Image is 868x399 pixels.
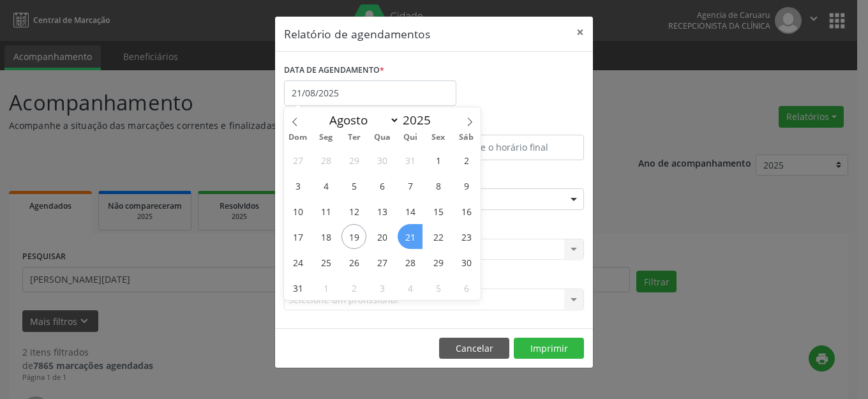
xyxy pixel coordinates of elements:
[284,26,430,42] h5: Relatório de agendamentos
[454,224,479,249] span: Agosto 23, 2025
[341,250,366,275] span: Agosto 26, 2025
[285,275,310,300] span: Agosto 31, 2025
[340,133,368,142] span: Ter
[313,147,338,172] span: Julho 28, 2025
[426,250,451,275] span: Agosto 29, 2025
[341,173,366,198] span: Agosto 5, 2025
[285,147,310,172] span: Julho 27, 2025
[285,224,310,249] span: Agosto 17, 2025
[437,135,584,160] input: Selecione o horário final
[370,147,394,172] span: Julho 30, 2025
[341,275,366,300] span: Setembro 2, 2025
[439,338,509,359] button: Cancelar
[398,275,423,300] span: Setembro 4, 2025
[567,17,593,48] button: Close
[285,173,310,198] span: Agosto 3, 2025
[454,173,479,198] span: Agosto 9, 2025
[396,133,424,142] span: Qui
[341,147,366,172] span: Julho 29, 2025
[312,133,340,142] span: Seg
[426,173,451,198] span: Agosto 8, 2025
[284,80,456,106] input: Selecione uma data ou intervalo
[313,275,338,300] span: Setembro 1, 2025
[398,199,423,223] span: Agosto 14, 2025
[341,224,366,249] span: Agosto 19, 2025
[454,250,479,275] span: Agosto 30, 2025
[398,250,423,275] span: Agosto 28, 2025
[424,133,453,142] span: Sex
[370,173,394,198] span: Agosto 6, 2025
[398,224,423,249] span: Agosto 21, 2025
[341,199,366,223] span: Agosto 12, 2025
[426,275,451,300] span: Setembro 5, 2025
[323,111,400,129] select: Month
[454,199,479,223] span: Agosto 16, 2025
[453,133,481,142] span: Sáb
[313,173,338,198] span: Agosto 4, 2025
[437,115,584,135] label: ATÉ
[514,338,584,359] button: Imprimir
[313,199,338,223] span: Agosto 11, 2025
[285,199,310,223] span: Agosto 10, 2025
[284,61,384,80] label: DATA DE AGENDAMENTO
[313,224,338,249] span: Agosto 18, 2025
[398,173,423,198] span: Agosto 7, 2025
[426,199,451,223] span: Agosto 15, 2025
[426,224,451,249] span: Agosto 22, 2025
[370,224,394,249] span: Agosto 20, 2025
[426,147,451,172] span: Agosto 1, 2025
[370,250,394,275] span: Agosto 27, 2025
[454,275,479,300] span: Setembro 6, 2025
[370,199,394,223] span: Agosto 13, 2025
[398,147,423,172] span: Julho 31, 2025
[368,133,396,142] span: Qua
[285,250,310,275] span: Agosto 24, 2025
[284,133,312,142] span: Dom
[313,250,338,275] span: Agosto 25, 2025
[400,112,442,128] input: Year
[454,147,479,172] span: Agosto 2, 2025
[370,275,394,300] span: Setembro 3, 2025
